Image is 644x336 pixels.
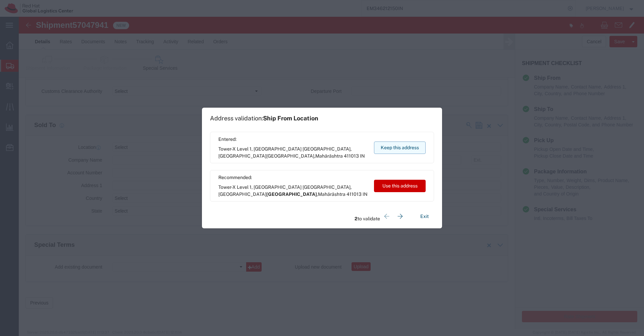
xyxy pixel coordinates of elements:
span: Mahārāshtra [318,191,345,197]
span: [GEOGRAPHIC_DATA] [266,153,314,159]
span: Mahārāshtra [315,153,343,159]
span: [GEOGRAPHIC_DATA] [266,191,317,197]
span: 411013 [346,191,362,197]
span: 411013 [344,153,359,159]
span: Recommended: [218,174,368,181]
span: IN [363,191,368,197]
button: Keep this address [374,142,426,154]
button: Use this address [374,180,426,192]
div: to validate [355,210,407,223]
span: Ship From Location [263,115,318,122]
span: Entered: [218,136,368,143]
span: Tower-X Level 1, [GEOGRAPHIC_DATA] [GEOGRAPHIC_DATA], [GEOGRAPHIC_DATA] , [218,146,368,160]
h1: Address validation: [210,115,318,122]
span: IN [360,153,365,159]
span: Tower-X Level 1, [GEOGRAPHIC_DATA] [GEOGRAPHIC_DATA], [GEOGRAPHIC_DATA] , [218,184,368,198]
span: 2 [355,216,358,221]
button: Exit [415,211,434,222]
